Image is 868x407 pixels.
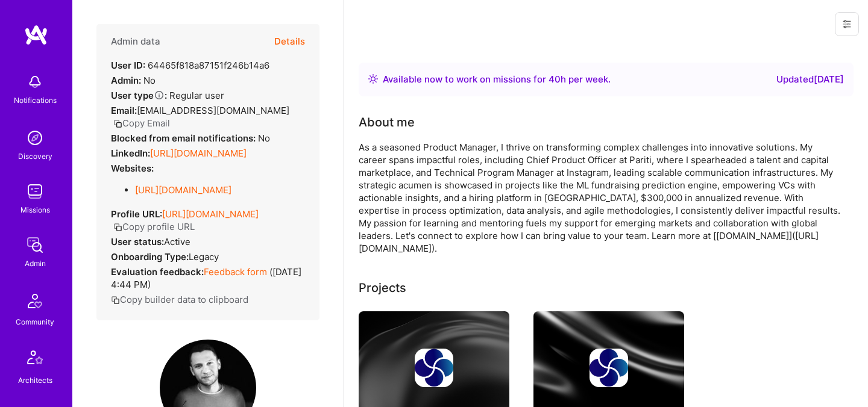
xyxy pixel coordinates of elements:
[16,315,54,328] div: Community
[23,126,47,150] img: discovery
[135,184,231,196] a: [URL][DOMAIN_NAME]
[359,113,415,131] div: About me
[111,266,305,291] div: ( [DATE] 4:44 PM )
[23,70,47,94] img: bell
[162,208,259,220] a: [URL][DOMAIN_NAME]
[111,89,224,102] div: Regular user
[150,148,247,159] a: [URL][DOMAIN_NAME]
[111,148,150,159] strong: LinkedIn:
[18,374,52,387] div: Architects
[154,90,165,101] i: Help
[111,251,189,263] strong: Onboarding Type:
[111,59,269,72] div: 64465f818a87151f246b14a6
[111,36,160,47] h4: Admin data
[25,257,46,270] div: Admin
[14,94,57,107] div: Notifications
[111,90,167,101] strong: User type :
[20,345,49,374] img: Architects
[111,60,145,71] strong: User ID:
[20,203,50,216] div: Missions
[137,105,289,116] span: [EMAIL_ADDRESS][DOMAIN_NAME]
[113,119,122,128] i: icon Copy
[113,220,195,233] button: Copy profile URL
[383,72,611,87] div: Available now to work on missions for h per week .
[18,150,52,163] div: Discovery
[415,349,453,387] img: Company logo
[164,236,190,247] span: Active
[111,74,156,87] div: No
[204,266,267,278] a: Feedback form
[111,266,204,278] strong: Evaluation feedback:
[24,24,48,46] img: logo
[113,117,170,129] button: Copy Email
[20,287,49,315] img: Community
[111,105,137,116] strong: Email:
[189,251,219,263] span: legacy
[590,349,628,387] img: Company logo
[359,141,841,255] div: As a seasoned Product Manager, I thrive on transforming complex challenges into innovative soluti...
[111,296,120,305] i: icon Copy
[113,223,122,232] i: icon Copy
[111,236,164,247] strong: User status:
[368,74,378,84] img: Availability
[776,72,844,87] div: Updated [DATE]
[111,163,154,174] strong: Websites:
[23,233,47,257] img: admin teamwork
[549,73,561,85] span: 40
[111,132,258,144] strong: Blocked from email notifications:
[23,179,47,203] img: teamwork
[111,132,270,144] div: No
[111,75,141,86] strong: Admin:
[111,208,162,220] strong: Profile URL:
[274,24,305,59] button: Details
[111,293,248,306] button: Copy builder data to clipboard
[359,279,406,297] div: Projects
